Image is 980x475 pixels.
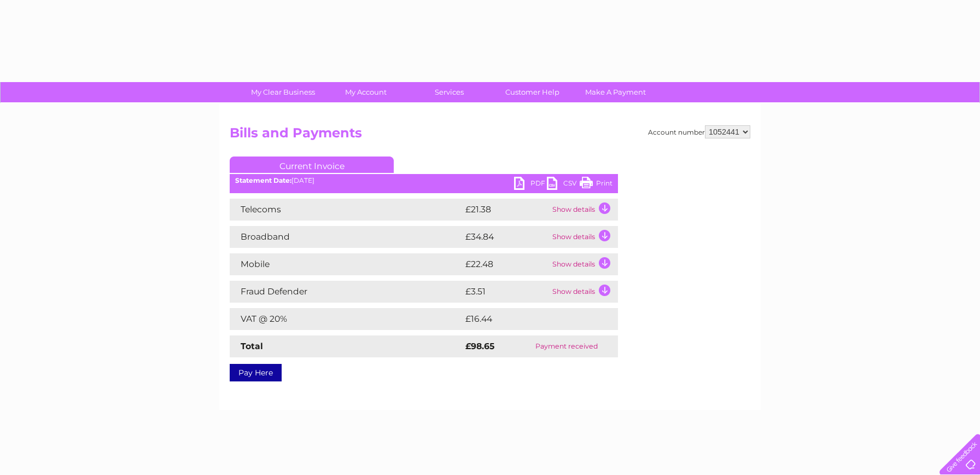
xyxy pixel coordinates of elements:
h2: Bills and Payments [230,125,750,146]
a: Services [404,82,494,102]
a: Current Invoice [230,157,394,173]
strong: £98.65 [465,341,494,351]
a: PDF [514,177,547,193]
a: Print [580,177,612,193]
td: Show details [550,253,618,275]
td: Show details [550,199,618,221]
td: £3.51 [463,281,550,303]
td: Broadband [230,226,463,248]
a: Make A Payment [570,82,661,102]
a: My Account [321,82,411,102]
td: £22.48 [463,253,550,275]
strong: Total [241,341,263,351]
div: [DATE] [230,177,618,184]
a: Pay Here [230,364,282,381]
td: Telecoms [230,199,463,221]
td: Mobile [230,253,463,275]
a: Customer Help [487,82,577,102]
a: CSV [547,177,580,193]
td: Fraud Defender [230,281,463,303]
b: Statement Date: [235,176,291,184]
td: VAT @ 20% [230,308,463,330]
td: Show details [550,281,618,303]
td: Show details [550,226,618,248]
div: Account number [648,125,750,138]
td: Payment received [515,335,618,357]
a: My Clear Business [238,82,328,102]
td: £34.84 [463,226,550,248]
td: £21.38 [463,199,550,221]
td: £16.44 [463,308,596,330]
